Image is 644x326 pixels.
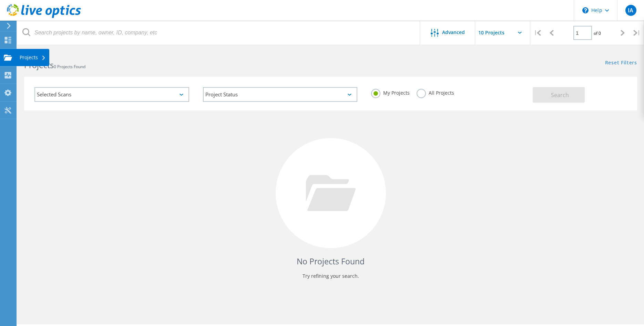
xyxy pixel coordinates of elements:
[203,87,358,102] div: Project Status
[31,271,630,282] p: Try refining your search.
[54,64,85,70] span: 0 Projects Found
[7,14,81,19] a: Live Optics Dashboard
[417,89,454,95] label: All Projects
[594,30,601,36] span: of 0
[371,89,410,95] label: My Projects
[630,21,644,45] div: |
[17,21,420,45] input: Search projects by name, owner, ID, company, etc
[20,55,46,60] div: Projects
[533,87,585,103] button: Search
[34,87,189,102] div: Selected Scans
[628,8,633,13] span: IA
[551,91,569,99] span: Search
[605,60,637,66] a: Reset Filters
[31,256,630,267] h4: No Projects Found
[530,21,544,45] div: |
[582,7,589,13] svg: \n
[442,30,465,35] span: Advanced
